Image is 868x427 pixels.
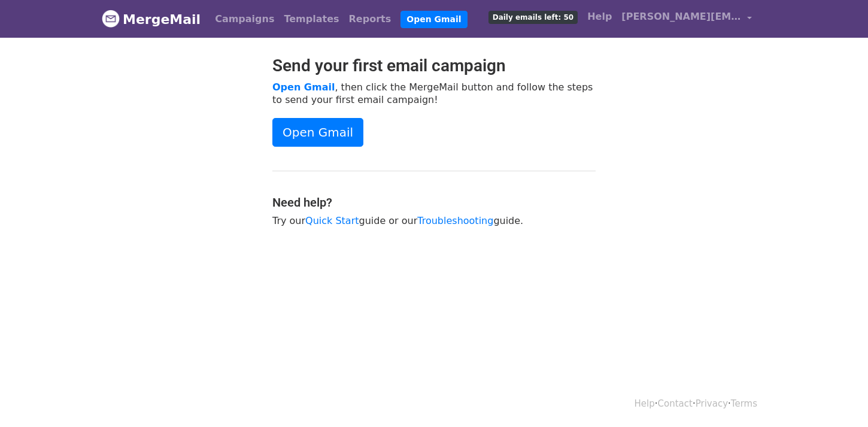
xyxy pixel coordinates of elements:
a: Open Gmail [400,11,467,28]
a: MergeMail [102,7,201,32]
span: Daily emails left: 50 [488,11,578,24]
a: Templates [279,7,344,31]
p: , then click the MergeMail button and follow the steps to send your first email campaign! [272,81,596,106]
p: Try our guide or our guide. [272,214,596,227]
a: Quick Start [305,215,359,226]
a: Campaigns [210,7,279,31]
a: Contact [658,398,693,409]
a: Help [635,398,655,409]
a: [PERSON_NAME][EMAIL_ADDRESS][DOMAIN_NAME] [617,5,757,33]
a: Daily emails left: 50 [484,5,582,29]
h2: Send your first email campaign [272,56,596,76]
a: Open Gmail [272,81,335,93]
h4: Need help? [272,195,596,210]
a: Help [582,5,617,29]
span: [PERSON_NAME][EMAIL_ADDRESS][DOMAIN_NAME] [621,10,741,24]
a: Privacy [696,398,728,409]
img: MergeMail logo [102,10,120,28]
a: Reports [344,7,396,31]
a: Troubleshooting [417,215,493,226]
a: Open Gmail [272,118,363,147]
iframe: Chat Widget [808,370,868,427]
a: Terms [731,398,757,409]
